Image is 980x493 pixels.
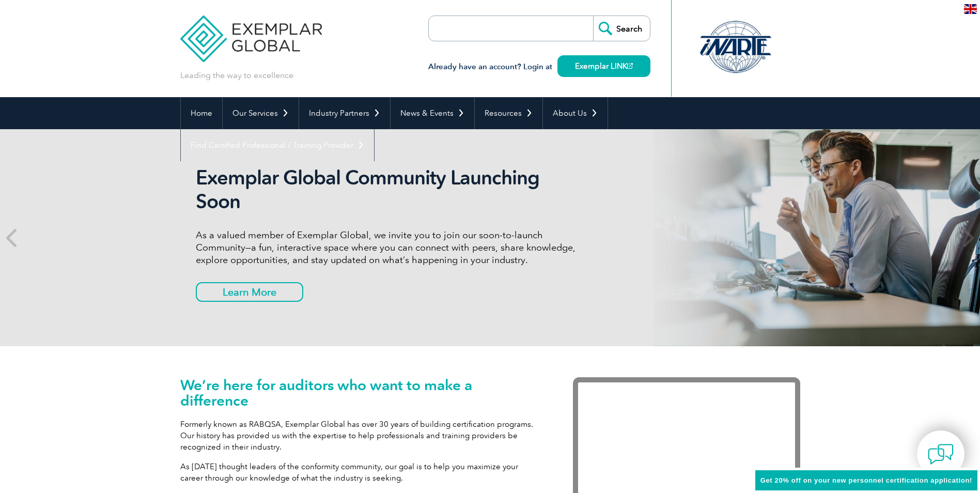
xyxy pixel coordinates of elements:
p: As [DATE] thought leaders of the conformity community, our goal is to help you maximize your care... [180,461,542,484]
a: Resources [475,97,542,129]
a: Our Services [223,97,299,129]
h3: Already have an account? Login at [428,60,650,73]
a: About Us [543,97,608,129]
h1: We’re here for auditors who want to make a difference [180,377,542,408]
a: Exemplar LINK [557,55,650,77]
p: Leading the way to excellence [180,70,293,81]
input: Search [593,16,650,41]
a: News & Events [391,97,474,129]
a: Industry Partners [299,97,390,129]
img: en [964,4,977,14]
a: Home [181,97,222,129]
a: Find Certified Professional / Training Provider [181,129,374,161]
img: open_square.png [627,63,633,69]
span: Get 20% off on your new personnel certification application! [760,476,972,484]
h2: Exemplar Global Community Launching Soon [196,166,583,213]
a: Learn More [196,282,303,302]
p: As a valued member of Exemplar Global, we invite you to join our soon-to-launch Community—a fun, ... [196,229,583,266]
p: Formerly known as RABQSA, Exemplar Global has over 30 years of building certification programs. O... [180,419,542,453]
img: contact-chat.png [928,441,954,467]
